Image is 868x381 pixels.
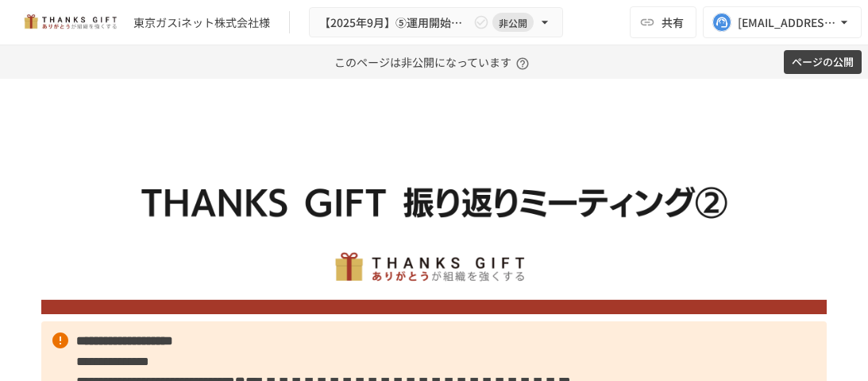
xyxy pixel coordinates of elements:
img: mMP1OxWUAhQbsRWCurg7vIHe5HqDpP7qZo7fRoNLXQh [19,10,121,35]
button: 【2025年9月】⑤運用開始後2回目振り返りMTG非公開 [309,7,563,38]
div: [EMAIL_ADDRESS][DOMAIN_NAME] [738,13,836,33]
span: 共有 [662,14,684,31]
span: 非公開 [492,14,534,31]
span: 【2025年9月】⑤運用開始後2回目振り返りMTG [319,13,470,33]
img: KNZF7HM7C5xTCnjAlAgVRc3MvxfNzqqyK2Q90dHKucb [41,118,827,314]
p: このページは非公開になっています [334,45,534,79]
div: 東京ガスiネット株式会社様 [133,14,270,31]
button: 共有 [630,6,696,38]
button: [EMAIL_ADDRESS][DOMAIN_NAME] [703,6,862,38]
button: ページの公開 [784,50,862,75]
